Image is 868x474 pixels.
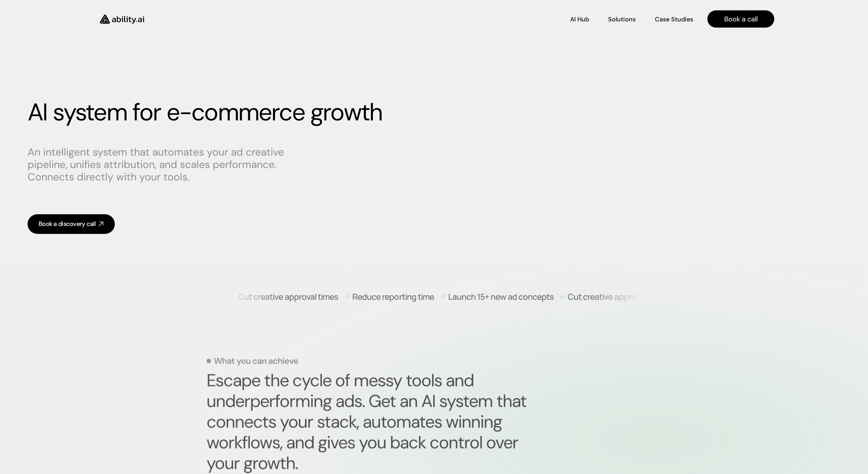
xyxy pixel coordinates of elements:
a: Case Studies [655,13,694,25]
a: Book a call [707,10,774,28]
nav: Main navigation [154,10,774,28]
div: Book a discovery call [39,220,95,228]
p: Case Studies [655,15,693,24]
h2: Escape the cycle of messy tools and underperforming ads. Get an AI system that connects your stac... [206,370,534,474]
h1: AI system for e-commerce growth [28,98,840,127]
p: An intelligent system that automates your ad creative pipeline, unifies attribution, and scales p... [28,146,290,183]
h3: Ready-to-use in Slack [42,65,91,72]
p: Reduce reporting time [352,292,434,300]
p: What you can achieve [214,357,298,365]
a: Book a discovery call [28,214,115,234]
p: Cut creative approval times [238,292,338,300]
p: Book a call [724,14,758,24]
p: AI Hub [570,15,589,24]
p: Solutions [608,15,636,24]
p: Cut creative approval times [568,292,668,300]
p: Launch 15+ new ad concepts [448,292,554,300]
a: AI Hub [570,13,589,25]
a: Solutions [608,13,636,25]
